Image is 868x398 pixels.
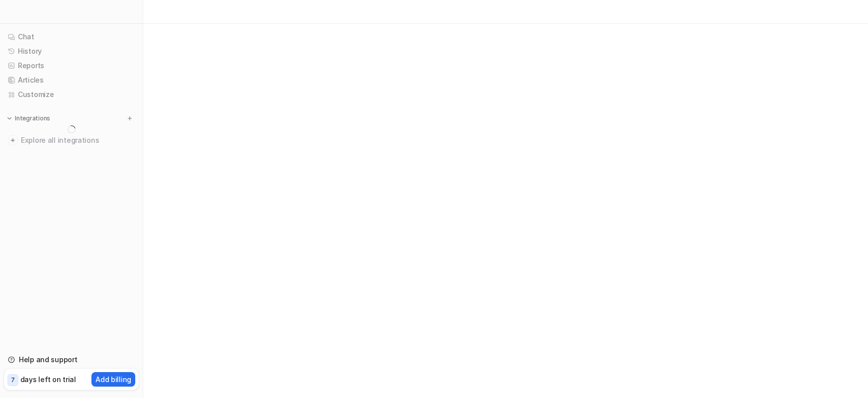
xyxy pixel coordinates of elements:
a: Explore all integrations [4,133,139,147]
span: Explore all integrations [21,132,135,148]
img: expand menu [6,115,13,122]
p: days left on trial [20,374,76,385]
a: History [4,44,139,58]
button: Add billing [91,372,135,387]
p: Add billing [95,374,131,385]
a: Customize [4,88,139,101]
img: menu_add.svg [126,115,133,122]
a: Chat [4,30,139,44]
p: 7 [11,376,15,385]
a: Articles [4,73,139,87]
p: Integrations [15,114,50,122]
a: Help and support [4,353,139,367]
button: Integrations [4,113,53,123]
a: Reports [4,59,139,73]
img: explore all integrations [8,135,18,145]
